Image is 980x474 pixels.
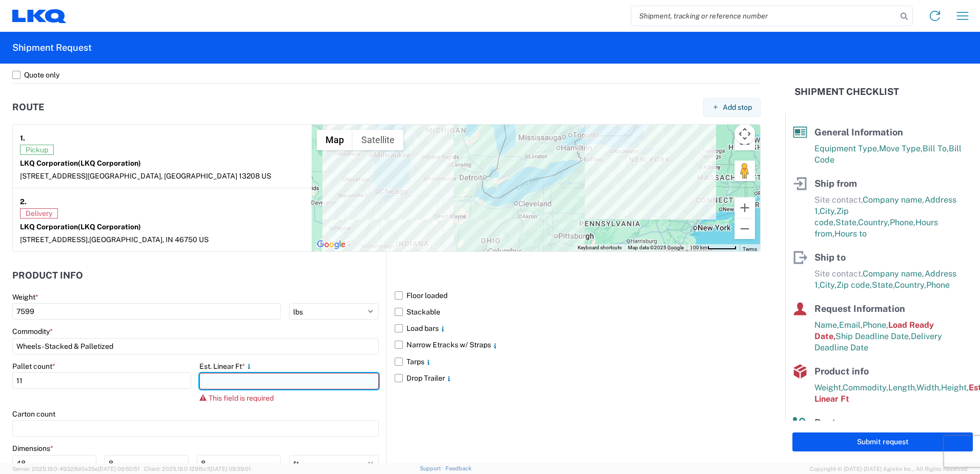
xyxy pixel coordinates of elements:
span: [DATE] 09:39:01 [209,466,251,472]
span: Width, [916,383,941,392]
label: Drop Trailer [395,370,761,386]
h2: Product Info [12,270,83,281]
a: Feedback [445,465,472,471]
span: Phone [926,280,950,290]
span: Commodity, [843,383,888,392]
span: Company name, [863,269,925,279]
span: Map data ©2025 Google [628,245,684,250]
button: Keyboard shortcuts [578,244,622,251]
span: Weight, [814,383,843,392]
span: Server: 2025.19.0-49328d0a35e [12,466,139,472]
span: Request Information [814,303,905,314]
input: Shipment, tracking or reference number [631,6,897,26]
span: Ship to [814,252,846,263]
span: Site contact, [814,195,863,205]
span: Zip code, [836,280,872,290]
label: Est. Linear Ft [199,362,253,371]
span: Route [814,417,841,428]
span: Copyright © [DATE]-[DATE] Agistix Inc., All Rights Reserved [810,464,968,473]
img: Google [314,238,348,251]
span: City, [820,206,836,216]
button: Show street map [317,130,353,150]
a: Terms [743,246,757,252]
span: Bill To, [923,144,949,153]
a: Open this area in Google Maps (opens a new window) [314,238,348,251]
span: Phone, [863,320,888,330]
span: Email, [839,320,863,330]
span: Client: 2025.19.0-129fbcf [144,466,251,472]
span: Add stop [723,103,752,112]
label: Narrow Etracks w/ Straps [395,337,761,353]
span: Equipment Type, [814,144,879,153]
label: Load bars [395,320,761,337]
span: (LKQ Corporation) [78,159,141,167]
button: Map camera controls [734,124,755,144]
span: State, [872,280,894,290]
span: Length, [888,383,916,392]
button: Drag Pegman onto the map to open Street View [734,161,755,181]
strong: LKQ Corporation [20,159,141,167]
span: Pickup [20,145,54,155]
span: Ship from [814,178,857,189]
span: Country, [858,218,890,227]
a: Support [420,465,445,471]
span: State, [835,218,858,227]
button: Map Scale: 100 km per 53 pixels [687,244,740,251]
span: Phone, [890,218,915,227]
button: Zoom out [734,219,755,239]
span: Move Type, [879,144,923,153]
button: Show satellite imagery [353,130,403,150]
strong: LKQ Corporation [20,223,141,231]
input: W [105,455,189,471]
span: Delivery [20,208,58,219]
span: [GEOGRAPHIC_DATA], IN 46750 US [89,235,209,244]
input: H [197,455,281,471]
span: Name, [814,320,839,330]
h2: Route [12,102,44,112]
span: [GEOGRAPHIC_DATA], [GEOGRAPHIC_DATA] 13208 US [88,172,271,180]
span: [STREET_ADDRESS], [20,235,89,244]
span: (LKQ Corporation) [78,223,141,231]
span: Product info [814,366,869,377]
strong: 2. [20,195,27,208]
label: Dimensions [12,444,53,453]
input: L [12,455,96,471]
span: City, [820,280,836,290]
span: Ship Deadline Date, [835,331,911,341]
span: This field is required [209,394,274,402]
label: Floor loaded [395,287,761,304]
span: Company name, [863,195,925,205]
strong: 1. [20,132,25,145]
label: Pallet count [12,362,55,371]
button: Add stop [703,98,761,117]
button: Zoom in [734,197,755,218]
span: Site contact, [814,269,863,279]
button: Submit request [792,432,973,451]
span: Height, [941,383,969,392]
span: General Information [814,127,903,137]
h2: Shipment Request [12,42,92,54]
label: Commodity [12,327,53,336]
span: 100 km [690,245,707,250]
label: Stackable [395,304,761,320]
h2: Shipment Checklist [794,86,899,98]
span: Hours to [834,229,867,239]
label: Tarps [395,353,761,370]
span: [DATE] 09:50:51 [98,466,139,472]
label: Carton count [12,409,55,419]
span: Country, [894,280,926,290]
label: Weight [12,292,38,302]
span: [STREET_ADDRESS] [20,172,88,180]
label: Quote only [12,67,761,83]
